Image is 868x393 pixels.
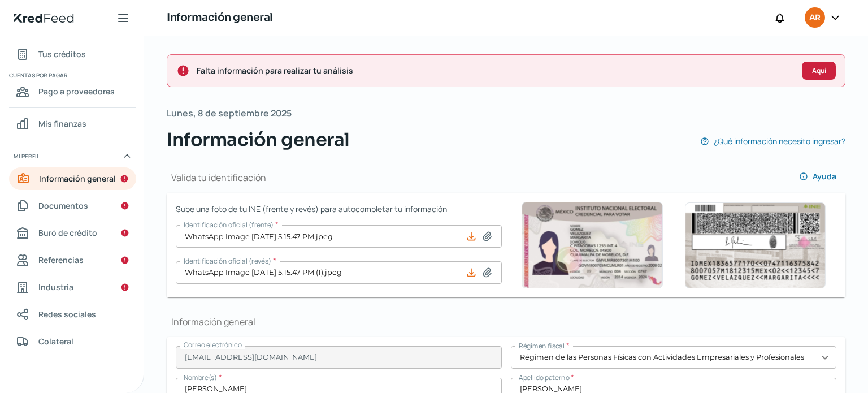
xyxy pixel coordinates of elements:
[809,11,820,25] span: AR
[9,249,136,271] a: Referencias
[38,307,96,321] span: Redes sociales
[9,43,136,66] a: Tus créditos
[38,226,97,240] span: Buró de crédito
[167,10,273,26] h1: Información general
[38,280,73,294] span: Industria
[167,171,266,184] h1: Valida tu identificación
[176,202,502,216] span: Sube una foto de tu INE (frente y revés) para autocompletar tu información
[38,334,73,348] span: Colateral
[9,303,136,326] a: Redes sociales
[9,167,136,190] a: Información general
[38,84,115,98] span: Pago a proveedores
[519,373,569,382] span: Apellido paterno
[519,341,565,351] span: Régimen fiscal
[684,202,826,288] img: Ejemplo de identificación oficial (revés)
[522,202,663,288] img: Ejemplo de identificación oficial (frente)
[184,256,271,266] span: Identificación oficial (revés)
[184,220,274,230] span: Identificación oficial (frente)
[9,70,134,80] span: Cuentas por pagar
[38,253,84,267] span: Referencias
[184,340,242,349] span: Correo electrónico
[167,126,350,153] span: Información general
[802,62,836,80] button: Aquí
[39,171,116,185] span: Información general
[9,113,136,135] a: Mis finanzas
[38,116,86,131] span: Mis finanzas
[184,373,217,382] span: Nombre(s)
[9,330,136,353] a: Colateral
[790,165,845,188] button: Ayuda
[813,172,836,180] span: Ayuda
[167,316,845,328] h1: Información general
[9,276,136,299] a: Industria
[714,134,845,148] span: ¿Qué información necesito ingresar?
[38,198,88,213] span: Documentos
[167,105,292,122] span: Lunes, 8 de septiembre 2025
[9,195,136,217] a: Documentos
[197,63,793,77] span: Falta información para realizar tu análisis
[38,47,86,61] span: Tus créditos
[9,80,136,103] a: Pago a proveedores
[14,151,40,161] span: Mi perfil
[9,222,136,244] a: Buró de crédito
[812,67,826,74] span: Aquí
